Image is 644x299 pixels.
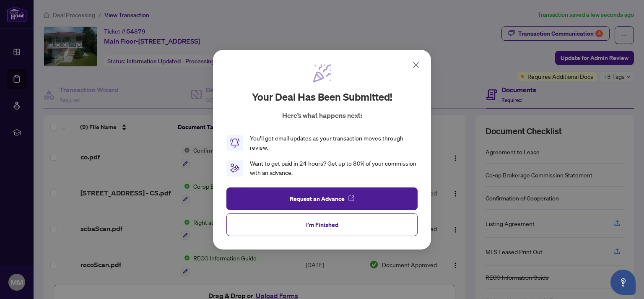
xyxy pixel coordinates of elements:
button: I'm Finished [226,213,418,236]
span: Request an Advance [290,192,345,205]
span: I'm Finished [306,218,338,231]
h2: Your deal has been submitted! [252,90,392,104]
p: Here’s what happens next: [282,110,362,120]
button: Request an Advance [226,187,418,210]
div: Want to get paid in 24 hours? Get up to 80% of your commission with an advance. [250,159,418,177]
button: Open asap [610,270,636,295]
div: You’ll get email updates as your transaction moves through review. [250,134,418,152]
